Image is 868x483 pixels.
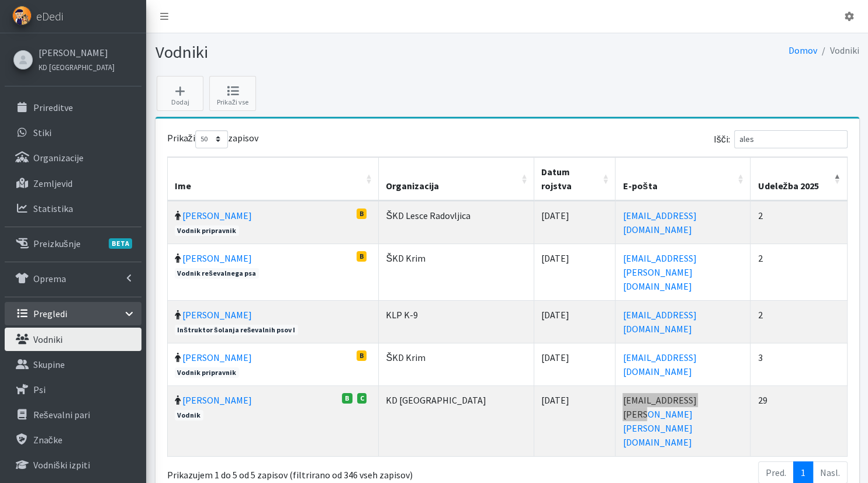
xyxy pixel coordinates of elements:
[357,350,367,361] span: B
[12,6,32,25] img: eDedi
[751,244,847,300] td: 2
[33,434,63,446] p: Značke
[5,403,141,426] a: Reševalni pari
[5,172,141,195] a: Zemljevid
[534,157,615,201] th: Datum rojstva: vključite za naraščujoči sort
[357,251,367,262] span: B
[182,394,252,406] a: [PERSON_NAME]
[5,328,141,351] a: Vodniki
[379,385,534,456] td: KD [GEOGRAPHIC_DATA]
[5,197,141,220] a: Statistika
[39,46,115,60] a: [PERSON_NAME]
[751,300,847,343] td: 2
[751,385,847,456] td: 29
[5,453,141,477] a: Vodniški izpiti
[623,394,696,448] a: [EMAIL_ADDRESS][PERSON_NAME][PERSON_NAME][DOMAIN_NAME]
[175,225,240,236] span: Vodnik pripravnik
[5,96,141,119] a: Prireditve
[623,352,696,377] a: [EMAIL_ADDRESS][DOMAIN_NAME]
[195,130,228,148] select: Prikažizapisov
[157,76,203,111] a: Dodaj
[623,252,696,292] a: [EMAIL_ADDRESS][PERSON_NAME][DOMAIN_NAME]
[33,308,67,319] p: Pregledi
[33,238,81,249] p: Preizkušnje
[734,130,848,148] input: Išči:
[379,157,534,201] th: Organizacija: vključite za naraščujoči sort
[175,367,240,378] span: Vodnik pripravnik
[33,384,46,395] p: Psi
[534,300,615,343] td: [DATE]
[789,44,817,56] a: Domov
[357,393,367,404] span: C
[33,273,66,284] p: Oprema
[39,62,115,72] small: KD [GEOGRAPHIC_DATA]
[623,210,696,235] a: [EMAIL_ADDRESS][DOMAIN_NAME]
[182,252,252,264] a: [PERSON_NAME]
[534,201,615,244] td: [DATE]
[623,309,696,335] a: [EMAIL_ADDRESS][DOMAIN_NAME]
[182,352,252,363] a: [PERSON_NAME]
[33,409,90,421] p: Reševalni pari
[751,201,847,244] td: 2
[33,359,65,370] p: Skupine
[379,300,534,343] td: KLP K-9
[33,102,73,113] p: Prireditve
[209,76,256,111] a: Prikaži vse
[357,209,367,219] span: B
[39,60,115,74] a: KD [GEOGRAPHIC_DATA]
[379,343,534,385] td: ŠKD Krim
[379,244,534,300] td: ŠKD Krim
[5,353,141,376] a: Skupine
[175,410,204,421] span: Vodnik
[5,428,141,451] a: Značke
[379,201,534,244] td: ŠKD Lesce Radovljica
[615,157,751,201] th: E-pošta: vključite za naraščujoči sort
[182,309,252,321] a: [PERSON_NAME]
[342,393,352,404] span: B
[33,203,73,214] p: Statistika
[33,459,90,471] p: Vodniški izpiti
[36,8,63,25] span: eDedi
[109,238,132,249] span: BETA
[33,127,51,138] p: Stiki
[175,268,259,279] span: Vodnik reševalnega psa
[168,157,379,201] th: Ime: vključite za naraščujoči sort
[182,210,252,221] a: [PERSON_NAME]
[5,146,141,169] a: Organizacije
[534,385,615,456] td: [DATE]
[33,178,72,189] p: Zemljevid
[534,343,615,385] td: [DATE]
[5,232,141,255] a: PreizkušnjeBETA
[5,302,141,325] a: Pregledi
[167,130,258,148] label: Prikaži zapisov
[751,343,847,385] td: 3
[33,152,84,164] p: Organizacije
[5,121,141,144] a: Stiki
[5,378,141,401] a: Psi
[155,42,503,62] h1: Vodniki
[751,157,847,201] th: Udeležba 2025: vključite za padajoči sort
[534,244,615,300] td: [DATE]
[175,325,299,335] span: Inštruktor šolanja reševalnih psov I
[714,130,848,148] label: Išči:
[5,267,141,290] a: Oprema
[167,460,447,482] div: Prikazujem 1 do 5 od 5 zapisov (filtrirano od 346 vseh zapisov)
[33,333,63,345] p: Vodniki
[817,42,859,59] li: Vodniki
